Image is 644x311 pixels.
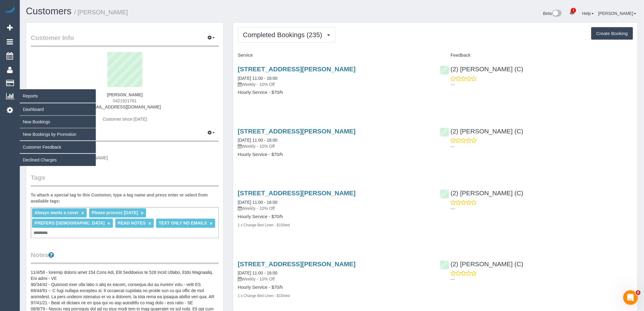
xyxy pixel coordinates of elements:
a: [PERSON_NAME] [598,11,636,16]
a: (2) [PERSON_NAME] (C) [440,260,523,267]
span: Please process [DATE] [92,210,138,215]
img: New interface [552,10,562,18]
span: 1 [571,8,576,13]
button: Create Booking [591,27,633,40]
h4: Hourly Service - $70/h [238,285,431,290]
a: [STREET_ADDRESS][PERSON_NAME] [238,65,355,72]
a: Declined Charges [20,154,96,166]
a: × [149,221,151,226]
a: × [81,210,84,216]
p: --- [451,82,633,88]
legend: Notes [31,250,219,264]
span: Customer since [DATE] [103,117,147,122]
strong: [PERSON_NAME] [107,92,142,97]
a: [DATE] 11:00 - 16:00 [238,270,277,275]
a: [DATE] 11:00 - 16:00 [238,200,277,205]
span: Always wants a cover [34,210,79,215]
p: --- [451,143,633,150]
a: New Bookings [20,116,96,128]
span: 6 [636,290,641,295]
span: PREFERS [DEMOGRAPHIC_DATA] [34,221,105,225]
ul: Reports [20,103,96,166]
small: / [PERSON_NAME] [74,9,128,16]
legend: Tags [31,173,219,187]
a: [STREET_ADDRESS][PERSON_NAME] [238,260,355,267]
a: (2) [PERSON_NAME] (C) [440,65,523,72]
a: [STREET_ADDRESS][PERSON_NAME] [238,128,355,135]
a: [DATE] 11:00 - 16:00 [238,138,277,143]
p: Weekly - 10% Off [238,276,431,282]
p: --- [451,206,633,212]
a: [EMAIL_ADDRESS][DOMAIN_NAME] [89,104,161,109]
a: (2) [PERSON_NAME] (C) [440,128,523,135]
a: × [107,221,110,226]
small: 1 x Change Bed Linen - $15/bed [238,223,290,227]
h4: Service [238,53,431,58]
small: 1 x Change Bed Linen - $15/bed [238,294,290,298]
span: Reports [20,89,96,103]
span: 0421921761 [113,98,137,103]
span: Completed Bookings (235) [243,31,325,39]
a: Beta [543,11,562,16]
iframe: Intercom live chat [623,290,638,305]
a: New Bookings by Promotion [20,128,96,140]
p: --- [451,276,633,282]
a: × [210,221,212,226]
a: Help [582,11,594,16]
h4: Hourly Service - $70/h [238,152,431,157]
a: [STREET_ADDRESS][PERSON_NAME] [238,189,355,196]
button: Completed Bookings (235) [238,27,335,43]
img: Automaid Logo [4,6,16,15]
p: Weekly - 10% Off [238,81,431,87]
p: Weekly - 10% Off [238,143,431,149]
p: Weekly - 10% Off [238,205,431,211]
label: To attach a special tag to this Customer, type a tag name and press enter or select from availabl... [31,192,219,204]
a: 1 [566,6,578,19]
h4: Hourly Service - $70/h [238,214,431,219]
a: Customer Feedback [20,141,96,153]
h4: Feedback [440,53,633,58]
legend: Customer Info [31,33,219,47]
a: × [141,210,143,216]
a: (2) [PERSON_NAME] (C) [440,189,523,196]
a: [DATE] 11:00 - 16:00 [238,76,277,81]
h4: Hourly Service - $70/h [238,90,431,95]
span: TEXT ONLY NO EMAILS [159,221,207,225]
a: Dashboard [20,103,96,115]
a: Customers [26,6,72,16]
span: READ NOTES [118,221,146,225]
